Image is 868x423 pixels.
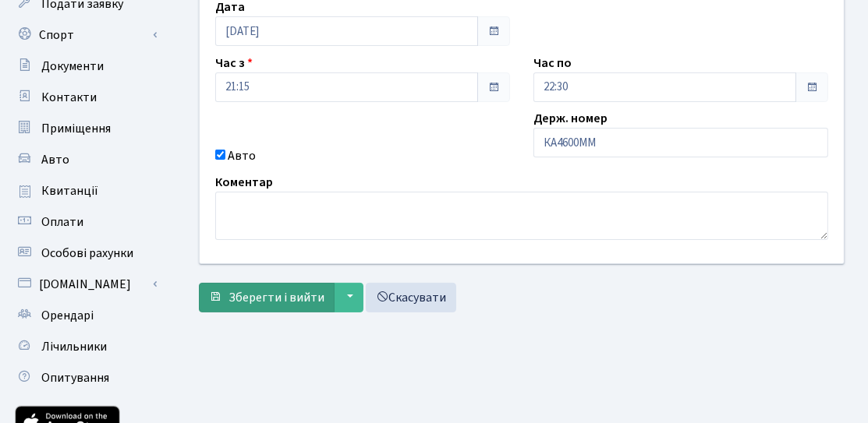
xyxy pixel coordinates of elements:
a: Опитування [8,362,164,393]
span: Орендарі [41,307,94,324]
span: Приміщення [41,120,111,137]
input: AA0001AA [533,128,828,157]
a: Оплати [8,206,164,238]
a: Квитанції [8,175,164,206]
a: Спорт [8,19,164,51]
span: Особові рахунки [41,245,133,262]
a: Приміщення [8,113,164,144]
a: [DOMAIN_NAME] [8,269,164,300]
span: Авто [41,151,69,168]
label: Коментар [215,173,273,192]
a: Особові рахунки [8,238,164,269]
span: Опитування [41,369,109,386]
a: Контакти [8,82,164,113]
span: Лічильники [41,338,107,355]
a: Документи [8,51,164,82]
label: Держ. номер [533,109,608,128]
span: Оплати [41,213,83,231]
a: Лічильники [8,331,164,362]
button: Зберегти і вийти [199,283,335,312]
span: Документи [41,58,104,75]
a: Орендарі [8,300,164,331]
span: Квитанції [41,182,98,199]
a: Авто [8,144,164,175]
span: Зберегти і вийти [229,289,324,306]
label: Час по [533,54,572,72]
label: Час з [215,54,253,72]
span: Контакти [41,89,97,106]
label: Авто [228,146,256,165]
a: Скасувати [366,283,456,312]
